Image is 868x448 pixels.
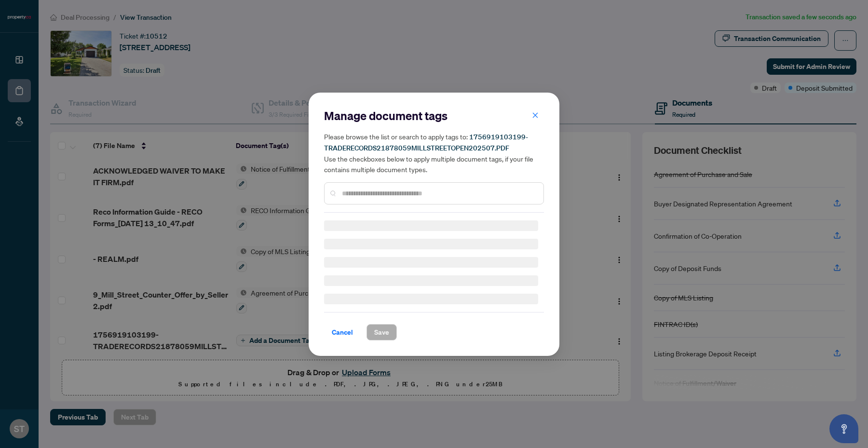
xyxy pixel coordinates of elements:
[324,324,361,340] button: Cancel
[324,108,544,123] h2: Manage document tags
[829,414,858,443] button: Open asap
[366,324,397,340] button: Save
[324,131,544,175] h5: Please browse the list or search to apply tags to: Use the checkboxes below to apply multiple doc...
[532,111,539,118] span: close
[332,325,353,340] span: Cancel
[324,133,528,152] span: 1756919103199-TRADERECORDS21878059MILLSTREETOPEN202507.PDF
